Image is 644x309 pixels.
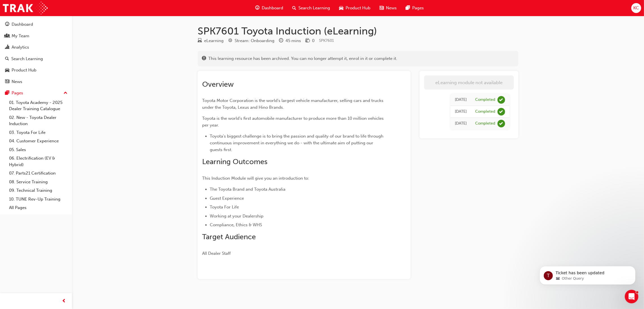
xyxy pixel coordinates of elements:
[7,203,70,212] a: All Pages
[312,38,315,44] div: 0
[2,31,70,41] a: My Team
[279,38,283,43] span: clock-icon
[412,5,424,11] span: Pages
[335,2,375,14] a: car-iconProduct Hub
[12,79,22,85] div: News
[2,19,70,30] a: Dashboard
[7,128,70,137] a: 03. Toyota For Life
[198,38,202,43] span: learningResourceType_ELEARNING-icon
[288,2,335,14] a: search-iconSearch Learning
[7,178,70,186] a: 08. Service Training
[2,88,70,98] button: Pages
[262,5,283,11] span: Dashboard
[7,98,70,113] a: 01. Toyota Academy - 2025 Dealer Training Catalogue
[292,5,296,12] span: search-icon
[7,137,70,145] a: 04. Customer Experience
[62,298,66,305] span: prev-icon
[210,187,285,192] span: The Toyota Brand and Toyota Australia
[2,77,70,87] a: News
[625,290,638,303] iframe: Intercom live chat
[7,113,70,128] a: 02. New - Toyota Dealer Induction
[497,108,505,116] span: learningRecordVerb_COMPLETE-icon
[202,157,267,166] span: Learning Outcomes
[531,254,644,294] iframe: Intercom notifications message
[7,195,70,204] a: 10. TUNE Rev-Up Training
[12,44,29,51] div: Analytics
[375,2,401,14] a: news-iconNews
[208,55,397,62] span: This learning resource has been archived. You can no longer attempt it, enrol in it or complete it.
[210,214,263,219] span: Working at your Dealership
[346,5,370,11] span: Product Hub
[386,5,397,11] span: News
[497,120,505,127] span: learningRecordVerb_COMPLETE-icon
[202,176,309,181] span: This Induction Module will give you an introduction to:
[210,222,262,227] span: Compliance, Ethics & WHS
[202,98,385,110] span: Toyota Motor Corporation is the world's largest vehicle manufacturer, selling cars and trucks und...
[401,2,428,14] a: pages-iconPages
[424,75,514,90] button: eLearning module not available
[631,3,641,13] button: KC
[2,18,70,88] button: DashboardMy TeamAnalyticsSearch LearningProduct HubNews
[210,196,244,201] span: Guest Experience
[455,97,467,103] div: Tue Apr 13 2021 16:58:35 GMT+1000 (Australian Eastern Standard Time)
[210,134,385,152] span: Toyota's biggest challenge is to bring the passion and quality of our brand to life through conti...
[202,56,206,61] span: exclaim-icon
[202,80,234,89] span: Overview
[198,25,518,37] h1: SPK7601 Toyota Induction (eLearning)
[202,251,231,256] span: All Dealer Staff
[5,79,9,84] span: news-icon
[5,56,9,62] span: search-icon
[305,37,315,44] div: Price
[406,5,410,12] span: pages-icon
[319,38,334,43] span: Learning resource code
[3,2,48,14] img: Trak
[251,2,288,14] a: guage-iconDashboard
[12,90,23,96] div: Pages
[2,42,70,53] a: Analytics
[475,121,495,126] div: Completed
[2,65,70,75] a: Product Hub
[202,232,256,241] span: Target Audience
[285,38,301,44] div: 45 mins
[455,108,467,115] div: Tue Apr 13 2021 00:00:00 GMT+1000 (Australian Eastern Standard Time)
[5,45,9,50] span: chart-icon
[7,154,70,169] a: 06. Electrification (EV & Hybrid)
[228,38,232,43] span: target-icon
[298,5,330,11] span: Search Learning
[7,145,70,154] a: 05. Sales
[475,109,495,114] div: Completed
[5,22,9,27] span: guage-icon
[11,56,43,62] div: Search Learning
[497,96,505,104] span: learningRecordVerb_COMPLETE-icon
[64,90,67,97] span: up-icon
[12,67,36,73] div: Product Hub
[12,33,29,39] div: My Team
[633,5,639,11] span: KC
[235,38,274,44] div: Stream: Onboarding
[255,5,259,12] span: guage-icon
[198,37,224,44] div: Type
[305,38,310,43] span: money-icon
[475,97,495,103] div: Completed
[210,204,239,210] span: Toyota For Life
[7,186,70,195] a: 09. Technical Training
[339,5,343,12] span: car-icon
[12,21,33,28] div: Dashboard
[379,5,384,12] span: news-icon
[7,169,70,178] a: 07. Parts21 Certification
[228,37,274,44] div: Stream
[202,116,385,128] span: Toyota is the world's first automobile manufacturer to produce more than 10 million vehicles per ...
[455,120,467,127] div: Wed Nov 02 2016 00:00:00 GMT+1000 (Australian Eastern Standard Time)
[2,54,70,64] a: Search Learning
[204,38,224,44] div: eLearning
[279,37,301,44] div: Duration
[5,91,9,96] span: pages-icon
[5,68,9,73] span: car-icon
[5,34,9,39] span: people-icon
